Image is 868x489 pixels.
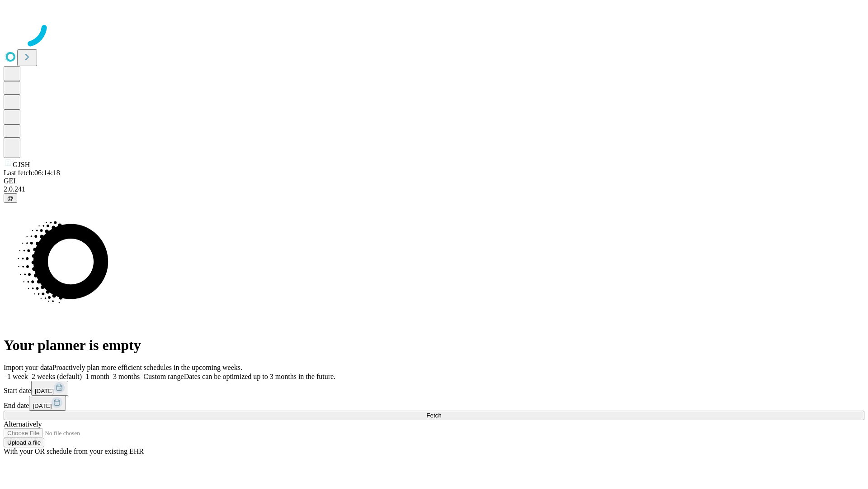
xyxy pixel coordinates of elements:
[4,193,17,203] button: @
[35,388,54,394] span: [DATE]
[52,364,242,371] span: Proactively plan more efficient schedules in the upcoming weeks.
[4,438,44,447] button: Upload a file
[184,373,335,380] span: Dates can be optimized up to 3 months in the future.
[4,411,864,420] button: Fetch
[4,177,864,185] div: GEI
[4,447,144,455] span: With your OR schedule from your existing EHR
[4,381,864,396] div: Start date
[33,403,52,409] span: [DATE]
[4,420,42,428] span: Alternatively
[85,373,109,380] span: 1 month
[143,373,184,380] span: Custom range
[29,396,66,411] button: [DATE]
[4,364,52,371] span: Import your data
[426,412,441,419] span: Fetch
[4,185,864,193] div: 2.0.241
[113,373,140,380] span: 3 months
[7,373,28,380] span: 1 week
[4,396,864,411] div: End date
[31,381,68,396] button: [DATE]
[7,195,14,201] span: @
[13,161,30,168] span: GJSH
[4,337,864,354] h1: Your planner is empty
[4,169,60,177] span: Last fetch: 06:14:18
[32,373,82,380] span: 2 weeks (default)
